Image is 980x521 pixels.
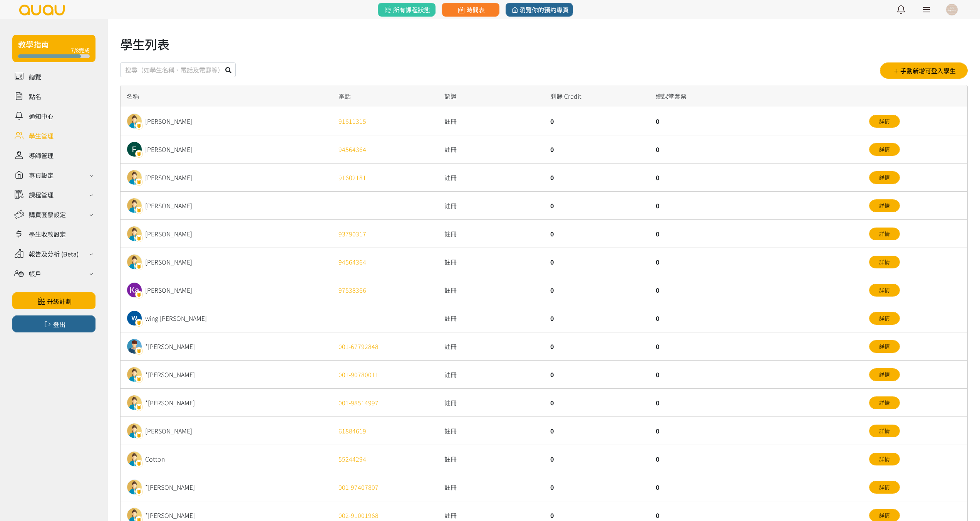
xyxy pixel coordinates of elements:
[444,229,457,238] span: 註冊
[438,85,544,107] div: 認證
[338,398,379,407] a: 001-98514997
[444,342,457,351] span: 註冊
[145,342,195,351] div: *[PERSON_NAME]
[650,135,861,164] div: 0
[510,5,569,14] span: 瀏覽你的預約專頁
[544,85,650,107] div: 剩餘 Credit
[650,332,861,361] div: 0
[145,370,195,379] div: *[PERSON_NAME]
[544,107,650,135] div: 0
[338,511,379,520] a: 002-91001968
[444,511,457,520] span: 註冊
[145,482,195,492] div: *[PERSON_NAME]
[120,62,236,77] input: 搜尋（如學生名稱、電話及電郵等）
[544,361,650,389] div: 0
[135,234,143,242] img: badge.png
[869,115,900,128] a: 詳情
[544,135,650,164] div: 0
[544,445,650,473] div: 0
[444,257,457,266] span: 註冊
[544,248,650,276] div: 0
[544,304,650,332] div: 0
[135,403,143,411] img: badge.png
[544,164,650,192] div: 0
[869,425,900,437] a: 詳情
[135,488,143,496] img: badge.png
[383,5,430,14] span: 所有課程狀態
[145,426,192,435] div: [PERSON_NAME]
[869,312,900,325] a: 詳情
[29,269,41,278] div: 帳戶
[145,145,192,154] div: [PERSON_NAME]
[12,315,95,332] button: 登出
[544,220,650,248] div: 0
[135,460,143,467] img: badge.png
[378,3,436,17] a: 所有課程狀態
[135,178,143,186] img: badge.png
[650,473,861,501] div: 0
[880,62,968,79] button: 手動新增可登入學生
[444,285,457,295] span: 註冊
[29,249,79,258] div: 報告及分析 (Beta)
[145,314,207,323] div: wing [PERSON_NAME]
[145,173,192,182] div: [PERSON_NAME]
[442,3,499,17] a: 時間表
[338,257,366,266] a: 94564364
[135,319,143,327] img: badge.png
[145,116,192,126] div: [PERSON_NAME]
[120,35,968,53] h1: 學生列表
[650,361,861,389] div: 0
[121,85,332,107] div: 名稱
[29,210,66,219] div: 購買套票設定
[145,229,192,238] div: [PERSON_NAME]
[338,229,366,238] a: 93790317
[18,5,65,15] img: logo.svg
[869,396,900,409] a: 詳情
[869,228,900,240] a: 詳情
[145,398,195,407] div: *[PERSON_NAME]
[338,454,366,464] a: 55244294
[869,199,900,212] a: 詳情
[869,256,900,268] a: 詳情
[869,481,900,494] a: 詳情
[444,454,457,464] span: 註冊
[135,122,143,130] img: badge.png
[650,192,861,220] div: 0
[338,370,379,379] a: 001-90780011
[135,150,143,158] img: badge.png
[456,5,484,14] span: 時間表
[145,511,195,520] div: *[PERSON_NAME]
[145,257,192,266] div: [PERSON_NAME]
[650,445,861,473] div: 0
[650,248,861,276] div: 0
[544,389,650,417] div: 0
[338,285,366,295] a: 97538366
[135,291,143,298] img: badge.png
[135,375,143,383] img: badge.png
[544,276,650,304] div: 0
[145,285,192,295] div: [PERSON_NAME]
[444,314,457,323] span: 註冊
[544,192,650,220] div: 0
[544,473,650,501] div: 0
[338,145,366,154] a: 94564364
[650,417,861,445] div: 0
[869,368,900,381] a: 詳情
[29,190,54,199] div: 課程管理
[338,173,366,182] a: 91602181
[650,389,861,417] div: 0
[869,453,900,465] a: 詳情
[444,201,457,210] span: 註冊
[544,332,650,361] div: 0
[338,116,366,126] a: 91611315
[444,173,457,182] span: 註冊
[544,417,650,445] div: 0
[12,292,95,309] a: 升級計劃
[650,220,861,248] div: 0
[444,398,457,407] span: 註冊
[869,171,900,184] a: 詳情
[444,482,457,492] span: 註冊
[869,143,900,156] a: 詳情
[29,170,54,180] div: 專頁設定
[650,85,861,107] div: 總課堂套票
